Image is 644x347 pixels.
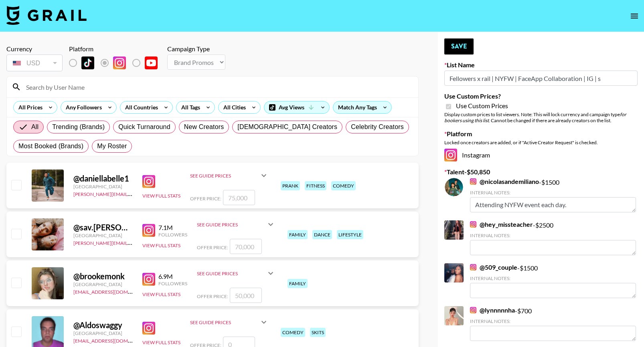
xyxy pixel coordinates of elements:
[305,181,326,190] div: fitness
[237,122,337,132] span: [DEMOGRAPHIC_DATA] Creators
[190,319,259,325] div: See Guide Prices
[73,238,192,246] a: [PERSON_NAME][EMAIL_ADDRESS][DOMAIN_NAME]
[21,81,413,93] input: Search by User Name
[6,45,63,53] div: Currency
[470,178,539,186] a: @nicolasandemiliano
[310,328,326,337] div: skits
[470,220,533,228] a: @hey_missteacher
[142,291,180,297] button: View Full Stats
[470,220,636,255] div: - $ 2500
[230,288,262,303] input: 50,000
[142,224,155,237] img: Instagram
[167,45,225,53] div: Campaign Type
[337,230,363,239] div: lifestyle
[97,141,127,151] span: My Roster
[197,215,275,234] div: See Guide Prices
[444,139,638,145] div: Locked once creators are added, or if "Active Creator Request" is checked.
[197,222,266,228] div: See Guide Prices
[113,56,126,69] img: Instagram
[470,264,476,270] img: Instagram
[158,232,187,238] div: Followers
[470,263,517,271] a: @509_couple
[73,173,133,184] div: @ daniellabelle1
[8,56,61,70] div: USD
[31,122,38,132] span: All
[470,232,636,238] div: Internal Notes:
[145,56,158,69] img: YouTube
[73,184,133,190] div: [GEOGRAPHIC_DATA]
[142,322,155,335] img: Instagram
[190,166,269,185] div: See Guide Prices
[444,149,457,161] img: Instagram
[158,280,187,286] div: Followers
[120,101,160,113] div: All Countries
[6,53,63,73] div: Currency is locked to USD
[73,190,192,197] a: [PERSON_NAME][EMAIL_ADDRESS][DOMAIN_NAME]
[470,306,515,314] a: @lynnnnnha
[444,130,638,138] label: Platform
[142,175,155,188] img: Instagram
[197,264,275,283] div: See Guide Prices
[281,328,305,337] div: comedy
[351,122,404,132] span: Celebrity Creators
[333,101,391,113] div: Match Any Tags
[470,263,636,298] div: - $ 1500
[470,178,636,212] div: - $ 1500
[190,196,221,202] span: Offer Price:
[444,168,638,176] label: Talent - $ 50,850
[470,221,476,228] img: Instagram
[142,193,180,199] button: View Full Stats
[18,141,83,151] span: Most Booked (Brands)
[197,270,266,276] div: See Guide Prices
[6,6,87,25] img: Grail Talent
[73,271,133,281] div: @ brookemonk
[444,111,638,123] div: Display custom prices to list viewers. Note: This will lock currency and campaign type . Cannot b...
[69,45,164,53] div: Platform
[470,178,476,185] img: Instagram
[312,230,332,239] div: dance
[52,122,105,132] span: Trending (Brands)
[73,336,154,344] a: [EMAIL_ADDRESS][DOMAIN_NAME]
[142,242,180,248] button: View Full Stats
[190,173,259,179] div: See Guide Prices
[470,197,636,212] textarea: Attending NYFW event each day.
[142,273,155,286] img: Instagram
[288,230,308,239] div: family
[197,244,228,250] span: Offer Price:
[73,281,133,287] div: [GEOGRAPHIC_DATA]
[73,330,133,336] div: [GEOGRAPHIC_DATA]
[444,92,638,100] label: Use Custom Prices?
[281,181,300,190] div: prank
[470,306,636,341] div: - $ 700
[142,339,180,345] button: View Full Stats
[61,101,103,113] div: Any Followers
[470,318,636,324] div: Internal Notes:
[73,287,154,295] a: [EMAIL_ADDRESS][DOMAIN_NAME]
[470,275,636,281] div: Internal Notes:
[456,102,508,110] span: Use Custom Prices
[190,313,269,332] div: See Guide Prices
[14,101,44,113] div: All Prices
[444,61,638,69] label: List Name
[444,111,626,123] em: for bookers using this list
[81,56,94,69] img: TikTok
[158,224,187,232] div: 7.1M
[331,181,356,190] div: comedy
[73,320,133,330] div: @ Aldoswaggy
[73,222,133,232] div: @ sav.[PERSON_NAME]
[470,307,476,313] img: Instagram
[230,239,262,254] input: 70,000
[626,8,642,24] button: open drawer
[184,122,224,132] span: New Creators
[69,54,164,71] div: List locked to Instagram.
[444,149,638,161] div: Instagram
[176,101,202,113] div: All Tags
[118,122,170,132] span: Quick Turnaround
[288,279,308,288] div: family
[223,190,255,205] input: 75,000
[470,190,636,196] div: Internal Notes:
[73,232,133,238] div: [GEOGRAPHIC_DATA]
[219,101,247,113] div: All Cities
[444,38,474,54] button: Save
[264,101,329,113] div: Avg Views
